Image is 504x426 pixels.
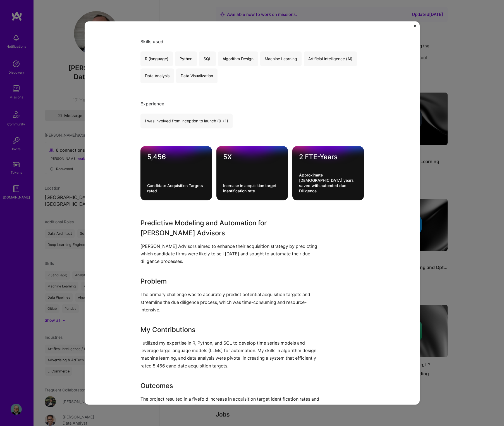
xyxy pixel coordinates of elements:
[140,243,322,265] p: [PERSON_NAME] Advisors aimed to enhance their acquisition strategy by predicting which candidate ...
[140,51,173,66] div: R (language)
[199,51,216,66] div: SQL
[299,153,357,161] div: 2 FTE-Years
[140,113,233,128] div: I was involved from inception to launch (0 -> 1)
[175,51,197,66] div: Python
[140,39,364,45] div: Skills used
[140,381,322,391] h3: Outcomes
[147,153,205,161] div: 5,456
[140,325,322,335] h3: My Contributions
[140,277,322,287] h3: Problem
[299,172,357,193] div: Approximate [DEMOGRAPHIC_DATA] years saved with automted due Dilligence.
[260,51,302,66] div: Machine Learning
[223,153,281,161] div: 5X
[147,183,205,193] div: Candidate Acquisition Targets rated.
[223,183,281,193] div: Increase in acquisition target identification rate
[218,51,258,66] div: Algorithm Design
[140,339,322,370] p: I utilized my expertise in R, Python, and SQL to develop time series models and leverage large la...
[140,395,322,426] p: The project resulted in a fivefold increase in acquisition target identification rates and saved ...
[176,68,218,83] div: Data Visualization
[140,291,322,314] p: The primary challenge was to accurately predict potential acquisition targets and streamline the ...
[140,218,322,238] h3: Predictive Modeling and Automation for [PERSON_NAME] Advisors
[414,25,416,30] button: Close
[140,68,174,83] div: Data Analysis
[140,101,364,107] div: Experience
[304,51,357,66] div: Artificial Intelligence (AI)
